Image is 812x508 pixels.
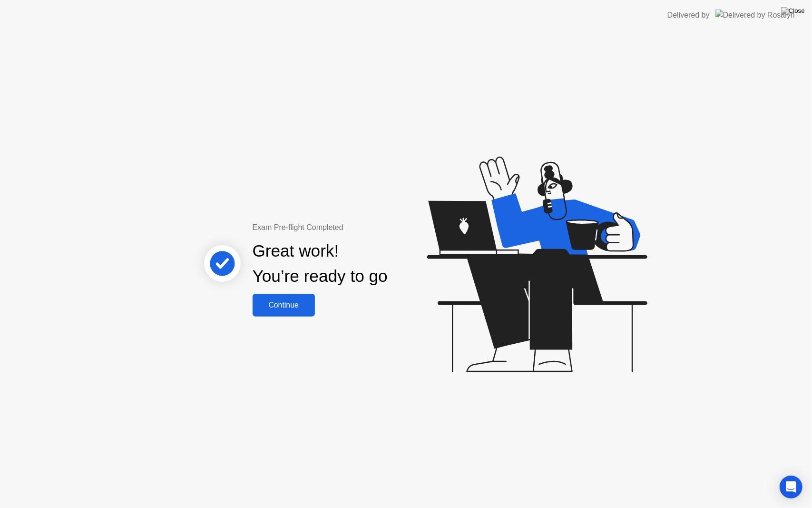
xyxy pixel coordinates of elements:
[253,222,449,233] div: Exam Pre-flight Completed
[715,10,795,20] img: Delivered by Rosalyn
[781,7,805,15] img: Close
[780,476,802,498] div: Open Intercom Messenger
[253,294,315,317] button: Continue
[667,10,710,21] div: Delivered by
[253,239,388,289] div: Great work! You’re ready to go
[255,301,312,309] div: Continue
